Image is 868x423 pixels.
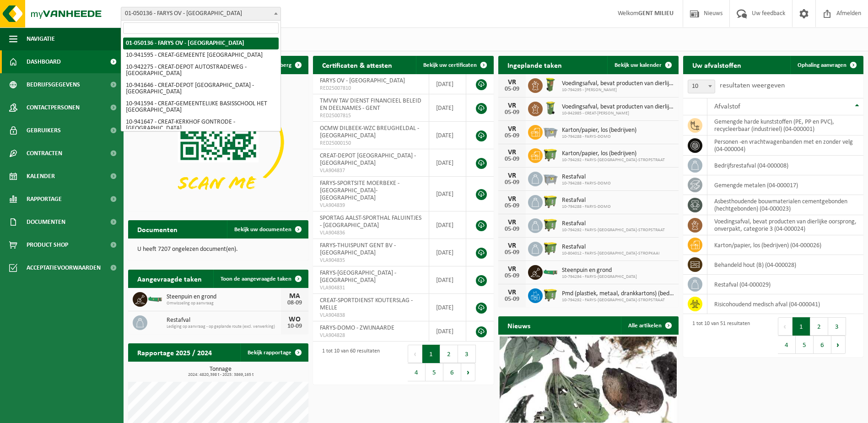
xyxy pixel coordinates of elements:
[320,167,422,174] span: VLA904837
[707,115,863,136] td: gemengde harde kunststoffen (PE, PP en PVC), recycleerbaar (industrieel) (04-000001)
[503,266,521,273] div: VR
[286,293,304,300] div: MA
[562,127,636,134] span: Karton/papier, los (bedrijven)
[286,316,304,323] div: WO
[320,257,422,264] span: VLA904835
[286,300,304,306] div: 08-09
[638,10,674,17] strong: GENT MILIEU
[271,62,291,68] span: Verberg
[688,80,715,93] span: 10
[503,79,521,86] div: VR
[167,293,281,301] span: Steenpuin en grond
[707,215,863,235] td: voedingsafval, bevat producten van dierlijke oorsprong, onverpakt, categorie 3 (04-000024)
[503,273,521,279] div: 05-09
[128,74,308,210] img: Download de VHEPlus App
[320,215,421,229] span: SPORTAG AALST-SPORTHAL FALUINTJES - [GEOGRAPHIC_DATA]
[123,49,279,61] li: 10-941595 - CREAT-GEMEENTE [GEOGRAPHIC_DATA]
[167,324,281,330] span: Lediging op aanvraag - op geplande route (excl. verwerking)
[810,317,828,336] button: 2
[429,149,466,177] td: [DATE]
[503,149,521,156] div: VR
[264,56,307,74] button: Verberg
[720,82,785,89] label: resultaten weergeven
[320,297,413,311] span: CREAT-SPORTDIENST KOUTERSLAG - MELLE
[27,165,55,188] span: Kalender
[498,316,539,334] h2: Nieuws
[543,267,558,276] img: HK-XC-10-GN-00
[27,119,61,142] span: Gebruikers
[27,142,62,165] span: Contracten
[128,343,221,361] h2: Rapportage 2025 / 2024
[429,211,466,239] td: [DATE]
[688,80,715,93] span: 10
[562,197,611,204] span: Restafval
[503,249,521,256] div: 05-09
[498,56,571,74] h2: Ingeplande taken
[543,77,558,92] img: WB-0060-HPE-GN-50
[167,301,281,306] span: Omwisseling op aanvraag
[416,56,493,74] a: Bekijk uw certificaten
[503,195,521,203] div: VR
[562,244,660,251] span: Restafval
[429,94,466,122] td: [DATE]
[320,312,422,319] span: VLA904838
[458,345,476,363] button: 3
[128,220,187,238] h2: Documenten
[27,50,61,73] span: Dashboard
[320,270,396,284] span: FARYS-[GEOGRAPHIC_DATA] - [GEOGRAPHIC_DATA]
[313,56,401,74] h2: Certificaten & attesten
[123,98,279,116] li: 10-941594 - CREAT-GEMEENTELIJKE BASISSCHOOL HET [GEOGRAPHIC_DATA]
[562,220,665,228] span: Restafval
[543,170,558,186] img: WB-2500-GAL-GY-01
[137,246,299,253] p: U heeft 7207 ongelezen document(en).
[562,157,665,163] span: 10-794292 - FARYS-[GEOGRAPHIC_DATA]-STROPSTRAAT
[793,317,810,336] button: 1
[227,220,307,239] a: Bekijk uw documenten
[27,188,62,211] span: Rapportage
[562,150,665,157] span: Karton/papier, los (bedrijven)
[320,152,416,167] span: CREAT-DEPOT [GEOGRAPHIC_DATA] - [GEOGRAPHIC_DATA]
[543,240,558,256] img: WB-1100-HPE-GN-50
[562,87,674,93] span: 10-794295 - [PERSON_NAME]
[503,296,521,303] div: 05-09
[429,294,466,321] td: [DATE]
[831,336,846,354] button: Next
[562,134,636,140] span: 10-794288 - FARYS-DOMO
[320,229,422,237] span: VLA904836
[562,298,674,303] span: 10-794292 - FARYS-[GEOGRAPHIC_DATA]-STROPSTRAAT
[503,289,521,296] div: VR
[562,174,611,181] span: Restafval
[320,325,394,331] span: FARYS-DOMO - ZWIJNAARDE
[128,270,211,287] h2: Aangevraagde taken
[429,321,466,342] td: [DATE]
[778,336,796,354] button: 4
[543,287,558,303] img: WB-1100-HPE-GN-50
[461,363,475,381] button: Next
[707,255,863,275] td: behandeld hout (B) (04-000028)
[121,7,281,21] span: 01-050136 - FARYS OV - GENT
[562,251,660,256] span: 10-804012 - FARYS-[GEOGRAPHIC_DATA]-STROPKAAI
[503,203,521,209] div: 05-09
[429,239,466,266] td: [DATE]
[423,62,477,68] span: Bekijk uw certificaten
[714,103,740,110] span: Afvalstof
[133,366,308,377] h3: Tonnage
[320,98,421,112] span: TMVW TAV DIENST FINANCIEEL BELEID EN DEELNAMES - GENT
[123,116,279,135] li: 10-941647 - CREAT-KERKHOF GONTRODE - [GEOGRAPHIC_DATA]
[503,156,521,163] div: 05-09
[234,227,291,233] span: Bekijk uw documenten
[707,156,863,175] td: bedrijfsrestafval (04-000008)
[318,344,380,382] div: 1 tot 10 van 60 resultaten
[503,172,521,179] div: VR
[562,181,611,186] span: 10-794288 - FARYS-DOMO
[707,235,863,255] td: karton/papier, los (bedrijven) (04-000026)
[543,217,558,233] img: WB-1100-HPE-GN-50
[707,175,863,195] td: gemengde metalen (04-000017)
[320,125,419,139] span: OCMW DILBEEK-WZC BREUGHELDAL - [GEOGRAPHIC_DATA]
[688,316,750,355] div: 1 tot 10 van 51 resultaten
[562,274,637,280] span: 10-794294 - FARYS-[GEOGRAPHIC_DATA]
[320,242,396,256] span: FARYS-THUISPUNT GENT BV - [GEOGRAPHIC_DATA]
[683,56,750,74] h2: Uw afvalstoffen
[426,363,443,381] button: 5
[440,345,458,363] button: 2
